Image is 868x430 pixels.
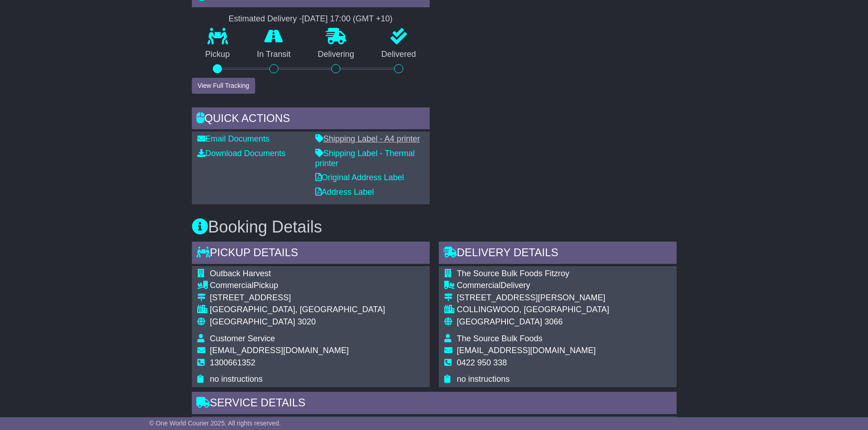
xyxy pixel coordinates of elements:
div: [GEOGRAPHIC_DATA], [GEOGRAPHIC_DATA] [210,305,385,315]
a: Shipping Label - Thermal printer [315,149,415,168]
span: Customer Service [210,334,275,343]
span: [EMAIL_ADDRESS][DOMAIN_NAME] [457,346,596,355]
span: © One World Courier 2025. All rights reserved. [149,420,281,427]
span: Commercial [210,281,254,290]
span: 0422 950 338 [457,358,507,367]
span: Commercial [457,281,501,290]
div: Delivery [457,281,609,291]
span: The Source Bulk Foods [457,334,543,343]
span: [EMAIL_ADDRESS][DOMAIN_NAME] [210,346,349,355]
div: Delivery Details [439,242,677,266]
span: no instructions [457,374,510,384]
a: Address Label [315,187,374,197]
div: Pickup Details [192,242,430,266]
div: [STREET_ADDRESS] [210,293,385,303]
a: Download Documents [197,149,286,158]
a: Shipping Label - A4 printer [315,134,420,143]
span: 3066 [544,317,563,326]
p: In Transit [243,50,304,60]
p: Pickup [192,50,244,60]
span: no instructions [210,374,263,384]
a: Original Address Label [315,173,404,182]
div: [DATE] 17:00 (GMT +10) [302,14,393,24]
div: Quick Actions [192,107,430,132]
button: View Full Tracking [192,78,255,94]
a: Email Documents [197,134,270,143]
h3: Booking Details [192,218,677,236]
div: Pickup [210,281,385,291]
span: 3020 [298,317,316,326]
span: Outback Harvest [210,269,271,278]
div: Service Details [192,392,677,416]
span: [GEOGRAPHIC_DATA] [457,317,542,326]
div: [STREET_ADDRESS][PERSON_NAME] [457,293,609,303]
span: The Source Bulk Foods Fitzroy [457,269,570,278]
p: Delivered [368,50,430,60]
div: Estimated Delivery - [192,14,430,24]
span: [GEOGRAPHIC_DATA] [210,317,295,326]
div: COLLINGWOOD, [GEOGRAPHIC_DATA] [457,305,609,315]
span: 1300661352 [210,358,256,367]
p: Delivering [304,50,368,60]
